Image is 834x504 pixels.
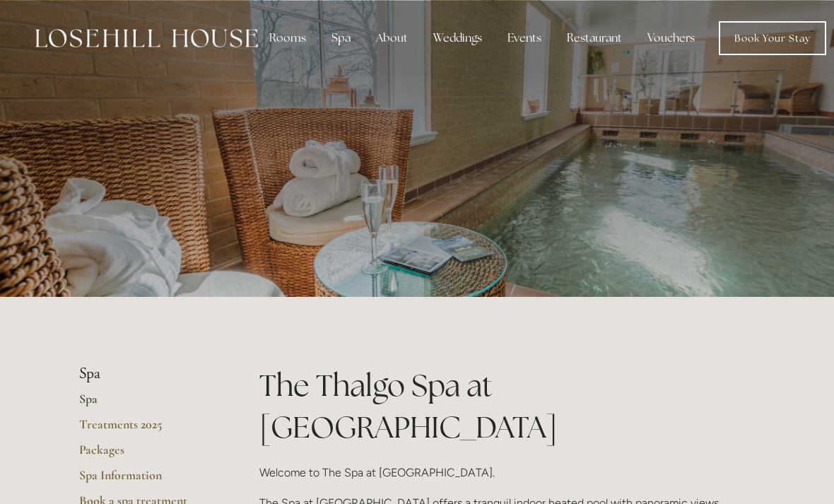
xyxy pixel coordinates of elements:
[79,365,214,383] li: Spa
[556,24,633,52] div: Restaurant
[79,442,214,467] a: Packages
[79,391,214,416] a: Spa
[259,463,755,482] p: Welcome to The Spa at [GEOGRAPHIC_DATA].
[365,24,419,52] div: About
[719,21,826,55] a: Book Your Stay
[496,24,553,52] div: Events
[636,24,706,52] a: Vouchers
[320,24,362,52] div: Spa
[422,24,493,52] div: Weddings
[79,467,214,493] a: Spa Information
[79,416,214,442] a: Treatments 2025
[259,365,755,448] h1: The Thalgo Spa at [GEOGRAPHIC_DATA]
[258,24,317,52] div: Rooms
[35,29,258,47] img: Losehill House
